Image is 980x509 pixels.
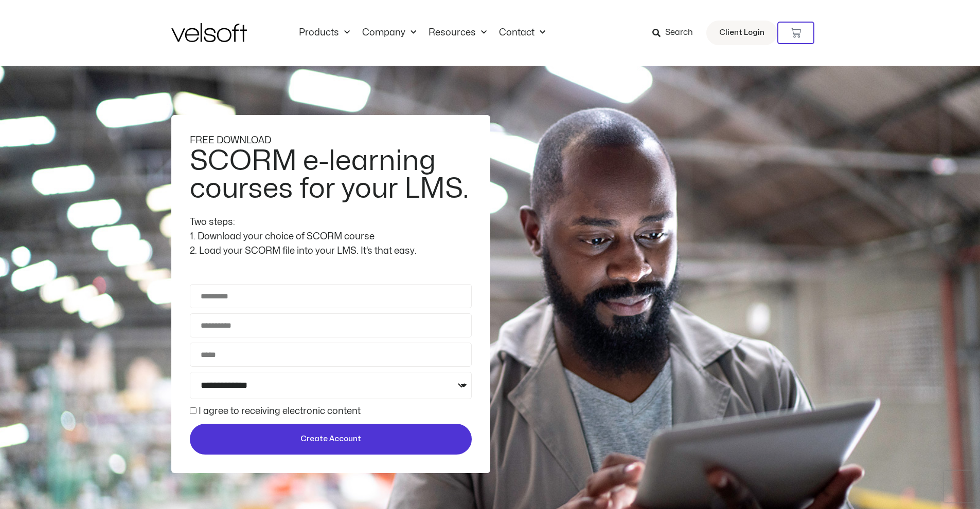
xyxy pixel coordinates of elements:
[190,215,472,230] div: Two steps:
[493,27,551,39] a: ContactMenu Toggle
[719,26,764,40] span: Client Login
[300,433,361,445] span: Create Account
[293,27,551,39] nav: Menu
[190,147,469,203] h2: SCORM e-learning courses for your LMS.
[665,26,693,40] span: Search
[199,407,361,416] label: I agree to receiving electronic content
[356,27,422,39] a: CompanyMenu Toggle
[190,230,472,244] div: 1. Download your choice of SCORM course
[190,424,472,455] button: Create Account
[190,244,472,258] div: 2. Load your SCORM file into your LMS. It’s that easy.
[652,24,700,42] a: Search
[190,134,472,148] div: FREE DOWNLOAD
[171,23,247,42] img: Velsoft Training Materials
[293,27,356,39] a: ProductsMenu Toggle
[422,27,493,39] a: ResourcesMenu Toggle
[706,21,777,45] a: Client Login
